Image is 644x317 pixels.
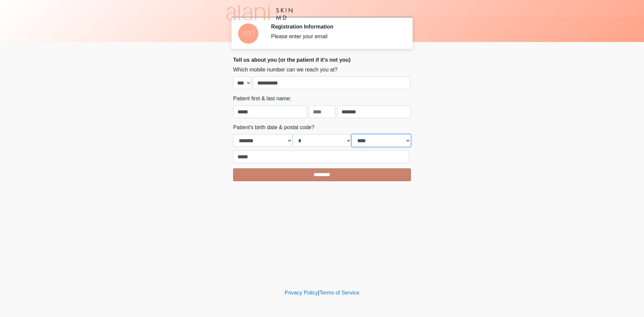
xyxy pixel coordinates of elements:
[226,5,292,20] img: Alani Skin MD Logo
[233,57,411,63] h2: Tell us about you (or the patient if it's not you)
[271,23,401,30] h2: Registration Information
[233,95,291,103] label: Patient first & last name:
[238,23,258,44] img: Agent Avatar
[285,290,318,296] a: Privacy Policy
[233,123,314,131] label: Patient's birth date & postal code?
[318,290,319,296] a: |
[271,33,401,41] div: Please enter your email
[233,66,337,74] label: Which mobile number can we reach you at?
[319,290,359,296] a: Terms of Service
